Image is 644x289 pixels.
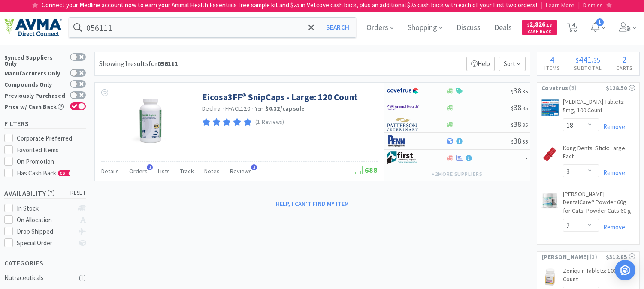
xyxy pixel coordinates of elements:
img: f3b07d41259240ef88871485d4bd480a_511452.png [541,99,559,116]
span: CB [58,171,67,176]
button: Help, I can't find my item [271,196,354,211]
button: +2more suppliers [427,168,487,180]
span: 688 [355,165,378,175]
a: Remove [599,223,625,231]
div: On Promotion [17,157,86,167]
div: Synced Suppliers Only [4,53,66,66]
div: . [567,55,609,64]
span: Covetrus [541,83,568,93]
span: | [578,1,580,9]
span: $ [511,88,514,95]
span: [PERSON_NAME] [541,252,589,262]
div: Nutraceuticals [4,273,74,283]
img: 0f8188e023aa4774a1ab8607dbba0f7e_473143.png [541,146,559,163]
strong: 056111 [157,59,178,68]
a: [MEDICAL_DATA] Tablets: 5mg, 100 Count [563,98,635,118]
img: 64cab4fbc53045cf90e12f9f0df33ade_698305.png [541,192,558,209]
a: Eicosa3FF® SnipCaps - Large: 120 Count [202,91,358,103]
span: $ [511,122,514,128]
img: e1133ece90fa4a959c5ae41b0808c578_9.png [387,135,419,148]
span: Dismiss [583,1,603,9]
span: for [148,59,178,68]
span: $ [511,138,514,145]
h5: Availability [4,188,86,198]
a: Dechra [202,105,221,112]
span: 2 [622,54,626,65]
h4: Carts [609,64,639,72]
span: Details [101,167,119,175]
div: Favorited Items [17,145,86,155]
span: reset [70,189,86,198]
span: Deals [491,10,515,45]
img: 67d67680309e4a0bb49a5ff0391dcc42_6.png [387,151,419,164]
span: Sort [499,57,526,71]
a: Deals [491,24,515,32]
span: 441 [579,54,592,65]
span: 35 [593,56,600,64]
p: Help [466,57,495,71]
div: Drop Shipped [17,226,74,237]
img: e4e33dab9f054f5782a47901c742baa9_102.png [4,18,62,36]
img: f5e969b455434c6296c6d81ef179fa71_3.png [387,118,419,131]
a: Remove [599,169,625,177]
span: . 18 [545,22,552,28]
span: Shopping [404,10,446,45]
div: Manufacturers Only [4,69,66,76]
span: Discuss [453,10,484,45]
img: 77fca1acd8b6420a9015268ca798ef17_1.png [387,84,419,97]
div: $128.50 [606,83,635,93]
span: 2,826 [527,20,552,28]
span: · [251,105,253,112]
div: In Stock [17,203,74,214]
span: . 35 [521,122,528,128]
img: 58cd28ef2ae94ed892b97ac48046ecc9_169197.jpeg [541,268,559,286]
div: Compounds Only [4,80,66,87]
span: Reviews [230,167,252,175]
span: Track [180,167,194,175]
span: 38 [511,136,528,146]
div: ( 1 ) [79,273,86,283]
span: . 35 [521,138,528,145]
div: $312.85 [606,252,635,262]
span: Orders [363,10,397,45]
a: Kong Dental Stick: Large, Each [563,144,635,164]
span: FFACL120 [225,105,250,112]
span: ( 1 ) [589,253,606,261]
img: 30802a855745483494706d2a7225b926_370746.png [129,91,172,147]
span: Learn More [546,1,574,9]
span: Notes [204,167,220,175]
a: $2,826.18Cash Back [522,16,557,39]
h4: Items [537,64,567,72]
a: Remove [599,123,625,131]
span: 38 [511,86,528,96]
div: Showing 1 results [99,58,178,69]
span: . 35 [521,105,528,111]
a: 4 [564,25,581,33]
span: 38 [511,102,528,112]
span: - [525,153,528,163]
button: Search [320,18,355,37]
span: Lists [158,167,170,175]
div: Special Order [17,238,74,248]
div: Previously Purchased [4,91,66,99]
span: Cash Back [527,30,552,35]
span: 1 [251,164,257,170]
span: | [541,1,542,9]
img: f6b2451649754179b5b4e0c70c3f7cb0_2.png [387,101,419,114]
span: Has Cash Back [17,169,70,177]
div: Corporate Preferred [17,133,86,144]
span: from [254,106,264,112]
div: Price w/ Cash Back [4,102,66,110]
h4: Subtotal [567,64,609,72]
a: Discuss [453,24,484,32]
span: · [222,105,224,112]
h5: Filters [4,119,86,129]
span: $ [527,22,529,28]
div: On Allocation [17,215,74,225]
span: $ [511,105,514,111]
span: 38 [511,119,528,129]
p: (1 Reviews) [255,118,284,127]
span: 1 [596,18,604,26]
span: Orders [129,167,148,175]
div: Open Intercom Messenger [615,260,635,280]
